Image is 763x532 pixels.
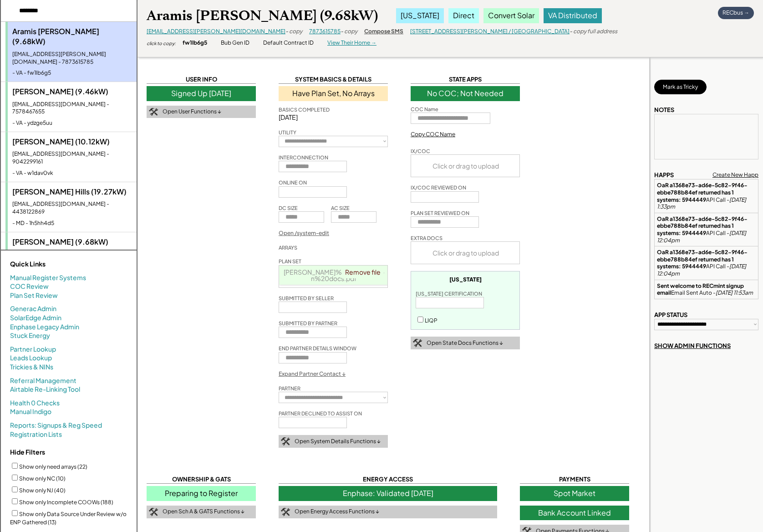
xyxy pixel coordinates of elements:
div: ENERGY ACCESS [279,475,497,484]
div: Direct [448,8,479,23]
a: Plan Set Review [10,291,58,300]
div: INTERCONNECTION [279,154,328,161]
a: Leads Lookup [10,353,52,363]
div: Expand Partner Contact ↓ [279,370,346,378]
div: AC SIZE [331,205,350,211]
div: Open Energy Access Functions ↓ [295,508,379,516]
div: OWNERSHIP & GATS [147,475,256,484]
div: RECbus → [718,7,754,19]
strong: OaR a1368e73-ad6e-5c82-9f46-ebbe788b84ef returned has 1 systems: 5944449 [657,215,748,236]
div: API Call - [657,215,756,244]
div: Signed Up [DATE] [147,86,256,101]
div: View Their Home → [327,39,376,47]
label: Show only NJ (40) [19,487,66,494]
div: [PERSON_NAME] (9.68kW) [12,237,132,247]
a: Registration Lists [10,430,62,439]
div: NOTES [654,106,674,114]
div: PLAN SET [279,258,301,265]
div: IX/COC [411,148,430,154]
div: PARTNER DECLINED TO ASSIST ON [279,410,362,417]
div: [US_STATE] CERTIFICATION [416,290,482,297]
div: SUBMITTED BY PARTNER [279,320,337,327]
div: EXTRA DOCS [411,235,443,241]
div: click to copy: [147,40,176,46]
div: - copy [285,28,302,36]
button: Mark as Tricky [654,80,707,94]
div: Enphase: Validated [DATE] [279,486,497,501]
strong: OaR a1368e73-ad6e-5c82-9f46-ebbe788b84ef returned has 1 systems: 5944449 [657,182,748,203]
div: [EMAIL_ADDRESS][DOMAIN_NAME] - 7578467655 [12,101,132,116]
a: Stuck Energy [10,331,50,340]
img: tool-icon.png [149,108,158,116]
strong: Hide Filters [10,448,45,456]
div: Default Contract ID [263,39,314,47]
div: - copy [341,28,357,36]
div: Bank Account Linked [520,506,629,520]
div: ARRAYS [279,244,297,251]
div: fw1lb6g5 [183,39,207,47]
div: STATE APPS [411,75,520,84]
div: No COC; Not Needed [411,86,520,101]
div: Create New Happ [712,171,758,179]
div: Open User Functions ↓ [163,108,221,116]
a: Generac Admin [10,304,56,313]
div: - MD - 1h5hh4d5 [12,220,132,227]
img: tool-icon.png [281,508,290,516]
label: Show only NC (10) [19,475,66,482]
a: Partner Lookup [10,345,56,354]
a: SolarEdge Admin [10,313,61,322]
a: [PERSON_NAME]%20construction%20docs.pdf [284,268,384,282]
div: [EMAIL_ADDRESS][PERSON_NAME][DOMAIN_NAME] - 7873615785 [12,51,132,66]
em: [DATE] 1:33pm [657,196,747,210]
em: [DATE] 12:04pm [657,263,747,277]
div: SUBMITTED BY SELLER [279,295,334,302]
a: Health 0 Checks [10,399,60,408]
div: - copy full address [570,28,617,36]
label: LIQP [425,317,437,324]
div: COC Name [411,106,438,113]
div: Open State Docs Functions ↓ [427,339,503,347]
div: [EMAIL_ADDRESS][DOMAIN_NAME] - 9042299161 [12,150,132,166]
strong: Sent welcome to RECmint signup email [657,282,745,297]
div: Email Sent Auto - [657,282,756,297]
label: Show only Data Source Under Review w/o ENP Gathered (13) [10,511,127,526]
div: API Call - [657,249,756,277]
div: [PERSON_NAME] (10.12kW) [12,137,132,147]
div: PLAN SET REVIEWED ON [411,210,469,216]
img: tool-icon.png [281,437,290,445]
div: Aramis [PERSON_NAME] (9.68kW) [12,26,132,47]
em: [DATE] 12:04pm [657,230,747,244]
img: tool-icon.png [413,339,422,347]
div: Preparing to Register [147,486,256,501]
a: Reports: Signups & Reg Speed [10,421,102,430]
strong: OaR a1368e73-ad6e-5c82-9f46-ebbe788b84ef returned has 1 systems: 5944449 [657,249,748,270]
div: Click or drag to upload [411,242,520,264]
div: API Call - [657,182,756,210]
a: COC Review [10,282,49,291]
div: - VA - w1dav0vk [12,169,132,177]
div: Quick Links [10,260,101,269]
div: Convert Solar [483,8,539,23]
div: Compose SMS [364,28,403,36]
label: Show only need arrays (22) [19,463,87,470]
div: UTILITY [279,129,296,136]
div: [DATE] [279,113,388,122]
div: END PARTNER DETAILS WINDOW [279,345,356,352]
a: Airtable Re-Linking Tool [10,385,80,394]
div: SHOW ADMIN FUNCTIONS [654,342,731,350]
div: PARTNER [279,385,300,392]
div: USER INFO [147,75,256,84]
div: VA Distributed [544,8,602,23]
div: - VA - ydzge5uu [12,119,132,127]
a: [EMAIL_ADDRESS][PERSON_NAME][DOMAIN_NAME] [147,28,285,35]
div: IX/COC REVIEWED ON [411,184,466,191]
div: Open System Details Functions ↓ [295,438,381,445]
a: Trickies & NINs [10,363,53,372]
div: Click or drag to upload [411,155,520,177]
a: Referral Management [10,376,76,385]
div: HAPPS [654,171,674,179]
div: [PERSON_NAME] (9.46kW) [12,87,132,97]
div: Copy COC Name [411,131,455,138]
div: Aramis [PERSON_NAME] (9.68kW) [147,7,378,25]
